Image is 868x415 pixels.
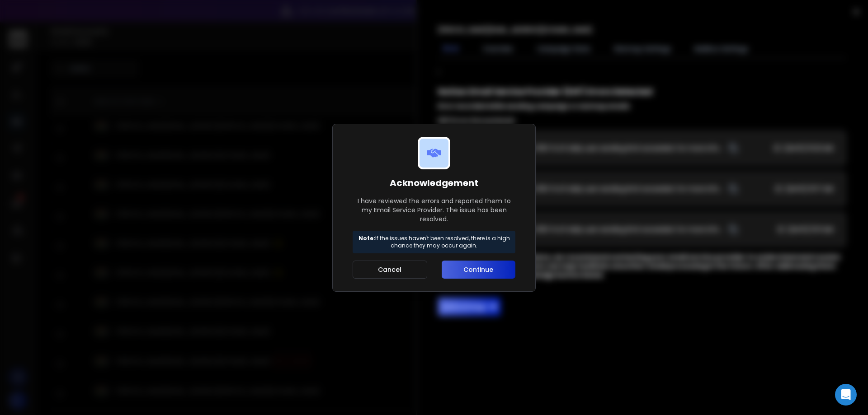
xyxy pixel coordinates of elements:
[835,384,857,406] div: Open Intercom Messenger
[359,234,375,242] strong: Note:
[442,261,515,279] button: Continue
[438,65,846,316] div: ;
[353,177,515,189] h1: Acknowledgement
[357,235,511,249] p: If the issues haven't been resolved, there is a high chance they may occur again.
[353,196,515,224] p: I have reviewed the errors and reported them to my Email Service Provider. The issue has been res...
[353,261,427,279] button: Cancel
